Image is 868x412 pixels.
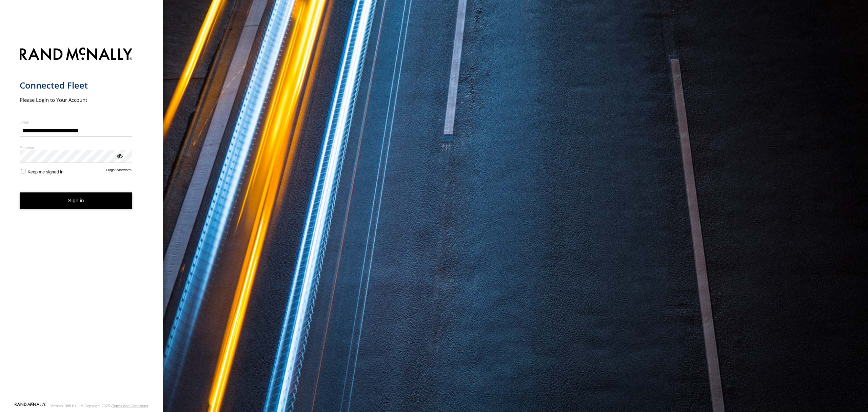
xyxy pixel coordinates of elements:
a: Visit our Website [15,402,46,409]
label: Email [20,119,133,125]
div: Version: 309.01 [51,404,76,408]
div: ViewPassword [116,152,123,159]
span: Keep me signed in [27,169,63,174]
button: Sign in [20,192,133,209]
h2: Please Login to Your Account [20,96,133,103]
input: Keep me signed in [21,169,25,173]
h1: Connected Fleet [20,80,133,91]
div: © Copyright 2025 - [81,404,148,408]
a: Terms and Conditions [112,404,148,408]
a: Forgot password? [106,168,133,174]
img: Rand McNally [20,46,133,63]
form: main [20,43,143,402]
label: Password [20,145,133,150]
